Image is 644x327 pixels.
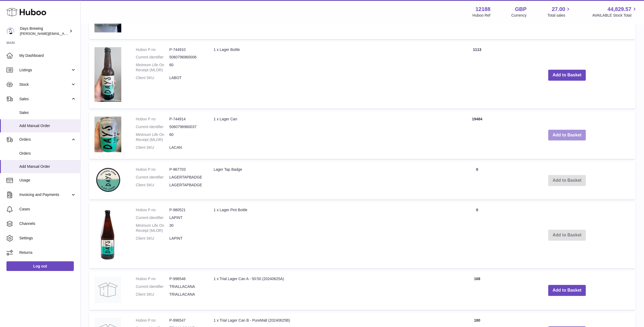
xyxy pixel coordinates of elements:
dd: P-967703 [169,167,203,172]
span: AVAILABLE Stock Total [592,13,638,18]
td: 1 x Lager Bottle [208,42,456,109]
span: Orders [19,151,76,156]
dd: TRIALLACANA [169,292,203,297]
dt: Client SKU [136,183,169,188]
span: 44,829.57 [608,6,631,13]
dt: Client SKU [136,292,169,297]
div: Huboo Ref [473,13,491,18]
span: 27.00 [552,6,565,13]
dd: 5060796960006 [169,55,203,60]
span: Add Manual Order [19,164,76,169]
span: Channels [19,221,76,226]
dd: LABOT [169,75,203,80]
span: Add Manual Order [19,123,76,128]
dt: Minimum Life On Receipt (MLOR) [136,132,169,142]
span: My Dashboard [19,53,76,58]
dt: Huboo P no [136,276,169,281]
img: 1 x Lager Bottle [94,47,121,102]
td: 168 [456,271,499,310]
span: Usage [19,178,76,183]
dt: Current identifier [136,124,169,129]
dt: Huboo P no [136,117,169,122]
dd: 60 [169,62,203,73]
button: Add to Basket [548,70,586,81]
dd: LAGERTAPBADGE [169,175,203,180]
strong: GBP [515,6,526,13]
dd: 30 [169,223,203,233]
dd: P-744914 [169,117,203,122]
dd: TRIALLACANA [169,284,203,289]
td: 1113 [456,42,499,109]
dt: Minimum Life On Receipt (MLOR) [136,62,169,73]
span: Total sales [547,13,571,18]
div: Currency [511,13,527,18]
dd: LAPINT [169,236,203,241]
a: 44,829.57 AVAILABLE Stock Total [592,6,638,18]
td: Lager Tap Badge [208,162,456,199]
img: 1 x Lager Pint Bottle [94,207,121,262]
td: 1 x Lager Pint Bottle [208,202,456,268]
dt: Client SKU [136,236,169,241]
button: Add to Basket [548,285,586,296]
span: Sales [19,110,76,115]
a: Log out [6,261,74,271]
td: 0 [456,162,499,199]
td: 1 x Trial Lager Can A - 50:50 (20240625A) [208,271,456,310]
button: Add to Basket [548,130,586,141]
dt: Current identifier [136,55,169,60]
strong: 12188 [475,6,491,13]
img: Lager Tap Badge [94,167,121,193]
dt: Huboo P no [136,318,169,323]
dt: Huboo P no [136,47,169,52]
span: Settings [19,236,76,241]
dd: P-996546 [169,276,203,281]
dd: LACAN [169,145,203,150]
span: Listings [19,68,71,73]
span: Invoicing and Payments [19,192,71,197]
dd: P-996547 [169,318,203,323]
img: 1 x Trial Lager Can A - 50:50 (20240625A) [94,276,121,303]
dd: 5060796960037 [169,124,203,129]
dt: Client SKU [136,75,169,80]
dt: Current identifier [136,215,169,220]
div: Days Brewing [20,26,68,36]
span: Stock [19,82,71,87]
img: 1 x Lager Can [94,117,121,152]
dt: Client SKU [136,145,169,150]
dt: Current identifier [136,175,169,180]
a: 27.00 Total sales [547,6,571,18]
dd: 60 [169,132,203,142]
dt: Huboo P no [136,167,169,172]
td: 0 [456,202,499,268]
span: Sales [19,96,71,102]
img: greg@daysbrewing.com [6,27,14,35]
span: Orders [19,137,71,142]
dt: Minimum Life On Receipt (MLOR) [136,223,169,233]
dd: LAGERTAPBADGE [169,183,203,188]
span: Cases [19,207,76,212]
dd: P-980521 [169,207,203,213]
span: Returns [19,250,76,255]
dt: Huboo P no [136,207,169,213]
td: 19484 [456,111,499,159]
td: 1 x Lager Can [208,111,456,159]
dt: Current identifier [136,284,169,289]
dd: P-744910 [169,47,203,52]
span: [PERSON_NAME][EMAIL_ADDRESS][DOMAIN_NAME] [20,31,108,36]
dd: LAPINT [169,215,203,220]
